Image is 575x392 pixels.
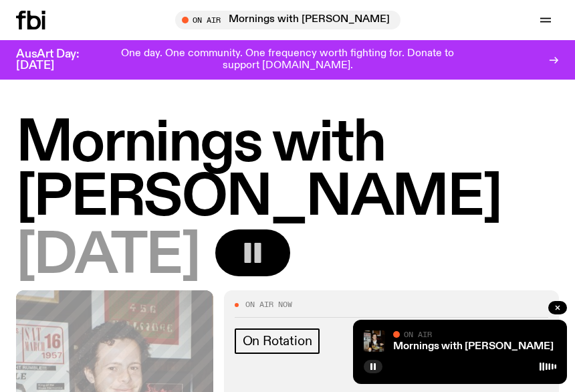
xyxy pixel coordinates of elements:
p: One day. One community. One frequency worth fighting for. Donate to support [DOMAIN_NAME]. [112,48,463,72]
span: [DATE] [16,229,199,284]
button: On AirMornings with [PERSON_NAME] [175,11,400,29]
span: On Rotation [243,334,312,349]
a: Mornings with [PERSON_NAME] [393,341,554,352]
h1: Mornings with [PERSON_NAME] [16,117,559,225]
img: Sam blankly stares at the camera, brightly lit by a camera flash wearing a hat collared shirt and... [364,330,385,352]
a: On Rotation [235,328,320,354]
h3: AusArt Day: [DATE] [16,49,102,72]
span: On Air Now [245,301,292,308]
span: On Air [404,330,432,338]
